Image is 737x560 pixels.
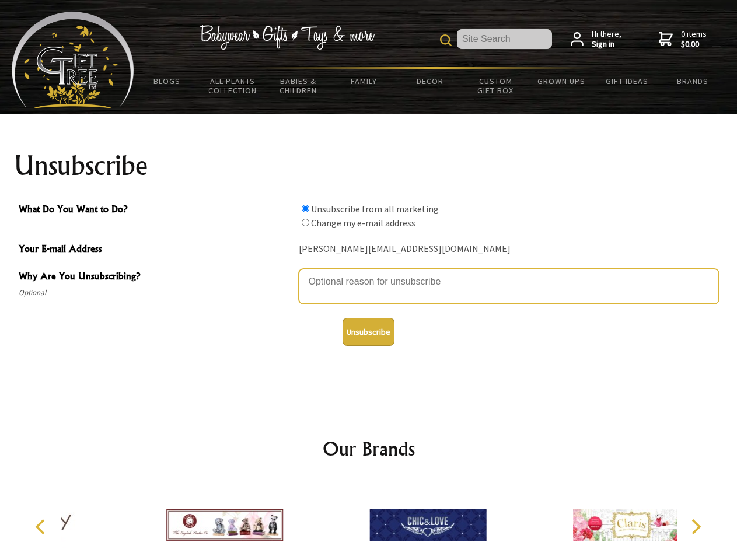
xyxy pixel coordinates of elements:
h1: Unsubscribe [14,152,724,180]
label: Change my e-mail address [311,217,415,229]
input: Site Search [457,29,552,49]
a: All Plants Collection [200,69,266,103]
button: Next [683,514,708,540]
label: Unsubscribe from all marketing [311,203,439,215]
button: Unsubscribe [343,318,394,346]
a: Gift Ideas [594,69,660,93]
button: Previous [29,514,55,540]
strong: Sign in [592,39,621,50]
div: [PERSON_NAME][EMAIL_ADDRESS][DOMAIN_NAME] [299,240,719,258]
h2: Our Brands [23,435,714,463]
span: Your E-mail Address [19,242,293,258]
span: What Do You Want to Do? [19,202,293,219]
a: BLOGS [134,69,200,93]
a: Hi there,Sign in [571,29,621,50]
img: Babywear - Gifts - Toys & more [200,25,375,50]
a: Grown Ups [528,69,594,93]
textarea: Why Are You Unsubscribing? [299,269,719,304]
input: What Do You Want to Do? [302,205,309,212]
img: product search [440,34,452,46]
strong: $0.00 [681,39,707,50]
input: What Do You Want to Do? [302,219,309,226]
a: Brands [660,69,726,93]
a: Babies & Children [266,69,331,103]
span: Why Are You Unsubscribing? [19,269,293,286]
span: Optional [19,286,293,300]
span: 0 items [681,29,707,50]
a: Custom Gift Box [463,69,529,103]
a: Family [331,69,397,93]
img: Babyware - Gifts - Toys and more... [12,12,134,108]
span: Hi there, [592,29,621,50]
a: Decor [397,69,463,93]
a: 0 items$0.00 [659,29,707,50]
